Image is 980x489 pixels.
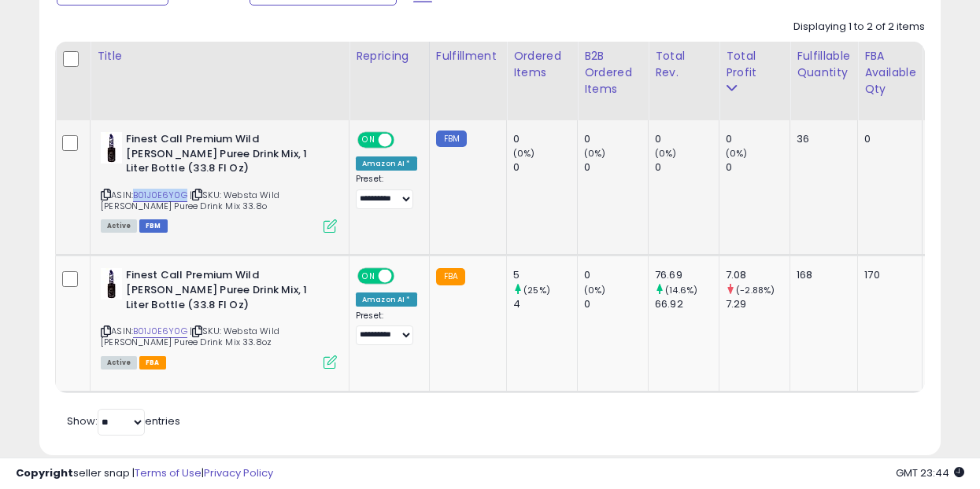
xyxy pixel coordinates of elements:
div: 0 [584,160,648,175]
small: FBM [436,131,467,147]
div: Ordered Items [513,48,571,81]
small: (0%) [584,284,606,296]
div: Amazon AI * [356,156,417,171]
div: Total Profit [726,48,783,81]
div: 0 [513,160,577,175]
strong: Copyright [16,465,73,480]
div: ASIN: [101,132,337,231]
div: 7.08 [726,268,790,282]
div: 76.69 [655,268,719,282]
div: Preset: [356,311,417,346]
div: FBA Available Qty [864,48,915,97]
small: (14.6%) [665,284,697,296]
small: FBA [436,268,465,285]
small: (0%) [655,147,677,160]
small: (0%) [584,147,606,160]
div: 5 [513,268,577,282]
div: 168 [797,268,845,282]
div: 0 [584,268,648,282]
div: 170 [864,268,910,282]
span: OFF [392,134,417,147]
div: 36 [797,132,845,146]
div: 7.29 [726,297,790,311]
a: B01J0E6Y0G [133,325,187,338]
span: FBA [139,356,166,370]
div: Fulfillable Quantity [797,48,851,81]
b: Finest Call Premium Wild [PERSON_NAME] Puree Drink Mix, 1 Liter Bottle (33.8 Fl Oz) [126,132,317,180]
img: 31iwdfT2nAL._SL40_.jpg [101,132,122,164]
span: All listings currently available for purchase on Amazon [101,219,137,233]
div: Fulfillment [436,48,500,64]
small: (0%) [513,147,535,160]
span: 2025-09-17 23:44 GMT [896,465,964,480]
div: Total Rev. [655,48,712,81]
div: B2B Ordered Items [584,48,642,97]
div: 0 [513,132,577,146]
div: 0 [655,160,719,175]
div: 66.92 [655,297,719,311]
div: 4 [513,297,577,311]
a: B01J0E6Y0G [133,189,187,202]
b: Finest Call Premium Wild [PERSON_NAME] Puree Drink Mix, 1 Liter Bottle (33.8 Fl Oz) [126,268,317,316]
small: (0%) [726,147,748,160]
div: seller snap | | [16,466,273,481]
span: | SKU: Websta Wild [PERSON_NAME] Puree Drink Mix 33.8o [101,189,279,212]
div: Title [97,48,342,64]
span: FBM [139,219,168,233]
div: Repricing [356,48,423,64]
div: 0 [864,132,910,146]
small: (-2.88%) [736,284,775,296]
a: Privacy Policy [204,465,273,480]
div: 0 [584,297,648,311]
div: 0 [726,160,790,175]
span: Show: entries [67,414,180,428]
span: | SKU: Websta Wild [PERSON_NAME] Puree Drink Mix 33.8oz [101,325,279,348]
div: Amazon AI * [356,292,417,307]
div: 0 [726,132,790,146]
span: All listings currently available for purchase on Amazon [101,356,137,370]
div: Displaying 1 to 2 of 2 items [793,20,925,35]
span: ON [359,134,379,147]
span: OFF [392,270,417,283]
a: Terms of Use [135,465,202,480]
span: ON [359,270,379,283]
div: Preset: [356,174,417,209]
div: ASIN: [101,268,337,367]
div: 0 [584,132,648,146]
div: 0 [655,132,719,146]
small: (25%) [523,284,550,296]
img: 31iwdfT2nAL._SL40_.jpg [101,268,122,300]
